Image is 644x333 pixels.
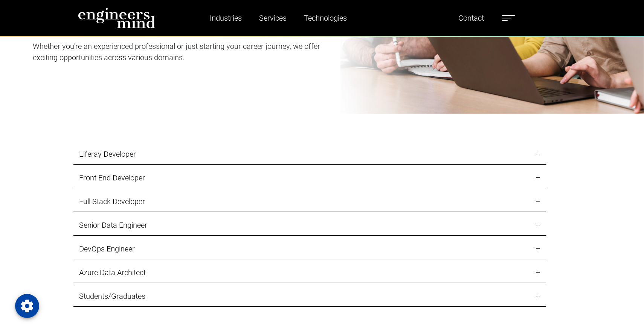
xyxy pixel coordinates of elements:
a: Full Stack Developer [73,191,546,212]
a: Contact [455,9,487,27]
a: Technologies [301,9,350,27]
a: DevOps Engineer [73,239,546,259]
img: logo [78,8,156,29]
a: Students/Graduates [73,286,546,307]
a: Front End Developer [73,168,546,188]
a: Senior Data Engineer [73,215,546,236]
a: Industries [207,9,245,27]
a: Services [256,9,290,27]
a: Azure Data Architect [73,262,546,283]
a: Liferay Developer [73,144,546,165]
p: Whether you're an experienced professional or just starting your career journey, we offer excitin... [33,41,346,63]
